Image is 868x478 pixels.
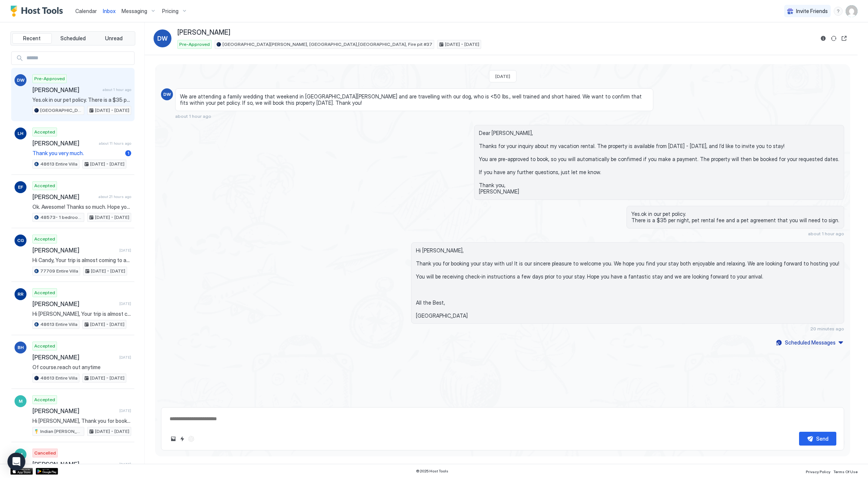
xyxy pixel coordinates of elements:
span: Terms Of Use [833,469,858,474]
div: User profile [846,5,858,17]
button: Open reservation [840,34,849,43]
span: [PERSON_NAME] [32,407,116,415]
span: RR [18,291,23,298]
span: [DATE] - [DATE] [90,161,124,167]
span: [PERSON_NAME] [177,28,230,37]
span: Privacy Policy [806,469,830,474]
span: [DATE] - [DATE] [95,214,129,221]
button: Quick reply [178,434,187,443]
span: [DATE] - [DATE] [445,41,479,48]
span: [DATE] [119,408,131,413]
span: [DATE] [119,248,131,253]
span: Of course.reach out anytime [32,364,131,371]
span: Accepted [34,396,55,403]
div: menu [834,7,843,16]
span: 1 [127,150,129,156]
span: Messaging [121,8,147,15]
span: M [19,451,23,458]
button: Sync reservation [829,34,838,43]
span: Cancelled [34,450,56,456]
span: [PERSON_NAME] [32,86,100,94]
button: Upload image [169,434,178,443]
span: DW [157,34,168,43]
span: Accepted [34,236,55,242]
span: [DATE] [119,462,131,467]
span: Scheduled [60,35,86,42]
span: We are attending a family wedding that weekend in [GEOGRAPHIC_DATA][PERSON_NAME] and are travelli... [180,93,648,106]
span: Accepted [34,182,55,189]
span: BH [18,344,24,351]
span: [GEOGRAPHIC_DATA][PERSON_NAME], [GEOGRAPHIC_DATA],[GEOGRAPHIC_DATA], Fire pit #37 [40,107,82,114]
span: Hi [PERSON_NAME], Thank you for booking your stay with us! It is our sincere pleasure to welcome ... [416,247,839,319]
span: about 11 hours ago [99,141,131,146]
span: Yes.ok in our pet policy. There is a $35 per night, pet rental fee and a pet agreement that you w... [631,211,839,224]
span: 48613 Entire Villa [40,375,78,381]
div: Open Intercom Messenger [7,453,25,471]
button: Reservation information [819,34,828,43]
input: Input Field [23,52,134,65]
button: Unread [94,33,133,44]
span: Invite Friends [796,8,828,15]
span: 48613 Entire Villa [40,161,78,167]
span: [DATE] - [DATE] [90,321,124,328]
span: about 1 hour ago [175,113,211,119]
span: Pre-Approved [179,41,210,48]
span: [PERSON_NAME] [32,139,96,147]
span: about 1 hour ago [102,87,131,92]
button: Send [799,432,836,446]
span: 77709 Entire Villa [40,268,78,274]
span: M [19,398,23,405]
span: Ok. Awesome! Thanks so much. Hope you are enjoying your stay. [32,204,131,210]
span: LH [18,130,23,137]
span: DW [163,91,171,98]
div: App Store [10,468,33,475]
span: [DATE] - [DATE] [91,268,125,274]
span: [PERSON_NAME] [32,300,116,308]
div: Send [816,435,828,443]
span: EF [18,184,23,191]
span: [DATE] [119,301,131,306]
span: [PERSON_NAME] [32,460,116,468]
span: Accepted [34,343,55,349]
button: Recent [12,33,52,44]
a: Privacy Policy [806,467,830,475]
a: Host Tools Logo [10,6,66,17]
span: 48573- 1 bedroom Living Room- A [40,214,82,221]
span: Thank you very much. [32,150,122,157]
span: Accepted [34,289,55,296]
span: Yes.ok in our pet policy. There is a $35 per night, pet rental fee and a pet agreement that you w... [32,97,131,103]
div: tab-group [10,31,135,45]
span: Pricing [162,8,179,15]
div: Scheduled Messages [785,339,836,346]
span: 48613 Entire Villa [40,321,78,328]
span: Pre-Approved [34,75,65,82]
a: Calendar [75,7,97,15]
span: Hi [PERSON_NAME], Your trip is almost coming to an end. We are sorry to have you leave, but we wo... [32,311,131,317]
a: Terms Of Use [833,467,858,475]
button: Scheduled [53,33,93,44]
a: Google Play Store [36,468,58,475]
span: Inbox [103,8,116,14]
span: Accepted [34,129,55,135]
span: Indian [PERSON_NAME] Private Patio -Pool- Mountain Views #39 [40,428,82,435]
span: [DATE] [495,73,510,79]
span: Unread [105,35,123,42]
span: [DATE] [119,355,131,360]
span: Dear [PERSON_NAME], Thanks for your inquiry about my vacation rental. The property is available f... [479,130,839,195]
span: [PERSON_NAME] [32,246,116,254]
span: 20 minutes ago [810,326,844,331]
a: Inbox [103,7,116,15]
span: [DATE] - [DATE] [95,107,129,114]
span: Hi [PERSON_NAME], Thank you for booking your stay with us! It is our sincere pleasure to welcome ... [32,418,131,424]
span: DW [17,77,25,84]
span: © 2025 Host Tools [416,469,448,474]
span: [DATE] - [DATE] [95,428,129,435]
span: about 1 hour ago [808,231,844,236]
span: [DATE] - [DATE] [90,375,124,381]
span: [GEOGRAPHIC_DATA][PERSON_NAME], [GEOGRAPHIC_DATA],[GEOGRAPHIC_DATA], Fire pit #37 [222,41,432,48]
span: [PERSON_NAME] [32,353,116,361]
span: Calendar [75,8,97,14]
button: Scheduled Messages [775,337,844,348]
